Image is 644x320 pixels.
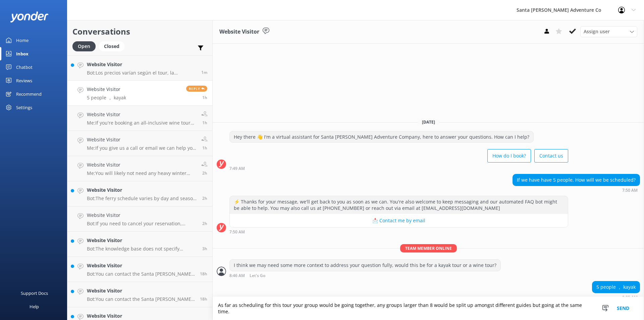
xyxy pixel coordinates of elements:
[16,60,33,74] div: Chatbot
[230,214,568,227] button: 📩 Contact me by email
[230,260,500,271] div: I think we may need some more context to address your question fully, would this be for a kayak t...
[418,119,439,125] span: [DATE]
[229,274,245,278] strong: 8:46 AM
[229,273,501,278] div: Sep 04 2025 08:46am (UTC -07:00) America/Tijuana
[87,120,196,126] p: Me: If you're booking an all-inclusive wine tour the tasting fees for each of three wineries is c...
[87,271,195,277] p: Bot: You can contact the Santa [PERSON_NAME] Adventure Co. team at [PHONE_NUMBER], or by emailing...
[213,297,644,320] textarea: As far as scheduling for this tour your group would be going together, any groups larger than 8 w...
[202,221,207,226] span: Sep 04 2025 08:02am (UTC -07:00) America/Tijuana
[513,174,640,186] div: If we have have 5 people. How will we be scheduled?
[592,281,640,293] div: 5 people ， kayak
[21,286,48,300] div: Support Docs
[30,300,39,313] div: Help
[87,95,126,101] p: 5 people ， kayak
[229,167,245,171] strong: 7:49 AM
[87,246,197,252] p: Bot: The knowledge base does not specify whether parking is free, only that parking is available ...
[87,237,197,244] h4: Website Visitor
[229,230,245,234] strong: 7:50 AM
[67,106,212,131] a: Website VisitorMe:If you're booking an all-inclusive wine tour the tasting fees for each of three...
[250,274,265,278] span: Let's Go
[72,25,207,38] h2: Conversations
[16,34,29,47] div: Home
[99,41,124,51] div: Closed
[202,145,207,151] span: Sep 04 2025 08:37am (UTC -07:00) America/Tijuana
[487,149,531,163] button: How do I book?
[87,86,126,93] h4: Website Visitor
[592,295,640,300] div: Sep 04 2025 09:25am (UTC -07:00) America/Tijuana
[229,229,568,234] div: Sep 04 2025 07:50am (UTC -07:00) America/Tijuana
[87,287,195,294] h4: Website Visitor
[202,195,207,201] span: Sep 04 2025 08:11am (UTC -07:00) America/Tijuana
[186,86,207,92] span: Reply
[87,296,195,302] p: Bot: You can contact the Santa [PERSON_NAME] Adventure Co. team at [PHONE_NUMBER], or by emailing...
[87,161,196,169] h4: Website Visitor
[16,74,32,87] div: Reviews
[67,257,212,282] a: Website VisitorBot:You can contact the Santa [PERSON_NAME] Adventure Co. team at [PHONE_NUMBER], ...
[202,170,207,176] span: Sep 04 2025 08:18am (UTC -07:00) America/Tijuana
[201,70,207,75] span: Sep 04 2025 10:35am (UTC -07:00) America/Tijuana
[610,297,636,320] button: Send
[87,312,195,320] h4: Website Visitor
[67,282,212,307] a: Website VisitorBot:You can contact the Santa [PERSON_NAME] Adventure Co. team at [PHONE_NUMBER], ...
[513,188,640,192] div: Sep 04 2025 07:50am (UTC -07:00) America/Tijuana
[72,41,96,51] div: Open
[219,28,259,36] h3: Website Visitor
[16,87,42,101] div: Recommend
[622,295,638,300] strong: 9:25 AM
[67,55,212,81] a: Website VisitorBot:Los precios varían según el tour, la temporada, el tamaño del grupo y el tipo ...
[16,47,29,60] div: Inbox
[67,181,212,207] a: Website VisitorBot:The ferry schedule varies by day and season. To check the earliest ferry ride ...
[67,232,212,257] a: Website VisitorBot:The knowledge base does not specify whether parking is free, only that parking...
[67,131,212,156] a: Website VisitorMe:If you give us a call or email we can help you with any questions you may have ...
[202,95,207,100] span: Sep 04 2025 09:25am (UTC -07:00) America/Tijuana
[87,61,196,68] h4: Website Visitor
[87,70,196,76] p: Bot: Los precios varían según el tour, la temporada, el tamaño del grupo y el tipo de tarifa. Par...
[67,156,212,181] a: Website VisitorMe:You will likely not need any heavy winter gear to hike or visit on the island, ...
[202,120,207,126] span: Sep 04 2025 08:41am (UTC -07:00) America/Tijuana
[67,81,212,106] a: Website Visitor5 people ， kayakReply1h
[534,149,568,163] button: Contact us
[200,296,207,302] span: Sep 03 2025 03:57pm (UTC -07:00) America/Tijuana
[202,246,207,252] span: Sep 04 2025 07:27am (UTC -07:00) America/Tijuana
[87,170,196,176] p: Me: You will likely not need any heavy winter gear to hike or visit on the island, for hiking it ...
[230,131,533,143] div: Hey there 👋 I'm a virtual assistant for Santa [PERSON_NAME] Adventure Company, here to answer you...
[230,196,568,214] div: ⚡ Thanks for your message, we'll get back to you as soon as we can. You're also welcome to keep m...
[200,271,207,277] span: Sep 03 2025 04:00pm (UTC -07:00) America/Tijuana
[87,145,196,151] p: Me: If you give us a call or email we can help you with any questions you may have about your boo...
[584,28,610,35] span: Assign user
[87,212,197,219] h4: Website Visitor
[229,166,568,171] div: Sep 04 2025 07:49am (UTC -07:00) America/Tijuana
[10,11,49,22] img: yonder-white-logo.png
[87,186,197,194] h4: Website Visitor
[72,42,99,50] a: Open
[87,136,196,143] h4: Website Visitor
[580,26,637,37] div: Assign User
[67,207,212,232] a: Website VisitorBot:If you need to cancel your reservation, please contact the Santa [PERSON_NAME]...
[622,188,638,192] strong: 7:50 AM
[87,195,197,201] p: Bot: The ferry schedule varies by day and season. To check the earliest ferry ride available, ple...
[400,244,457,253] span: Team member online
[16,101,32,114] div: Settings
[99,42,128,50] a: Closed
[87,111,196,118] h4: Website Visitor
[87,262,195,269] h4: Website Visitor
[87,221,197,227] p: Bot: If you need to cancel your reservation, please contact the Santa [PERSON_NAME] Adventure Co....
